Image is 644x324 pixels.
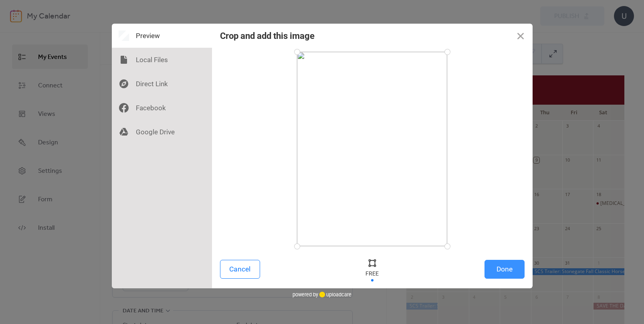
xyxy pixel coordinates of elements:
[112,24,212,48] div: Preview
[220,31,315,41] div: Crop and add this image
[112,72,212,96] div: Direct Link
[220,260,260,279] button: Cancel
[318,292,351,298] a: uploadcare
[509,24,533,48] button: Close
[112,96,212,120] div: Facebook
[112,48,212,72] div: Local Files
[485,260,525,279] button: Done
[293,288,351,300] div: powered by
[112,120,212,144] div: Google Drive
